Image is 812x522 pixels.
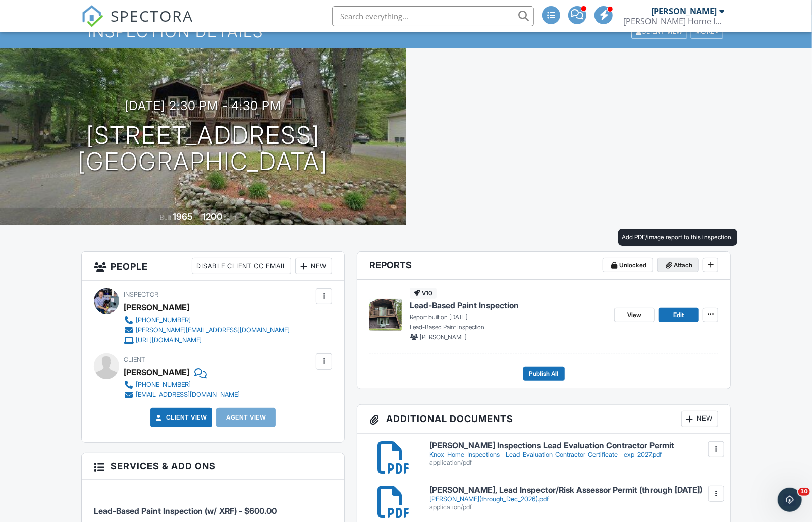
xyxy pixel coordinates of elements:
[173,211,193,222] div: 1965
[429,451,718,459] div: Knox_Home_Inspections__Lead_Evaluation_Contractor_Certificate__exp_2027.pdf
[623,16,724,26] div: Knox Home Inspections
[125,99,281,113] h3: [DATE] 2:30 pm - 4:30 pm
[124,291,158,298] span: Inspector
[154,412,207,423] a: Client View
[429,459,718,467] div: application/pdf
[136,326,290,334] div: [PERSON_NAME][EMAIL_ADDRESS][DOMAIN_NAME]
[81,5,103,27] img: The Best Home Inspection Software - Spectora
[136,381,191,389] div: [PHONE_NUMBER]
[192,258,291,274] div: Disable Client CC Email
[124,325,290,335] a: [PERSON_NAME][EMAIL_ADDRESS][DOMAIN_NAME]
[798,488,810,496] span: 10
[82,252,344,281] h3: People
[136,336,202,344] div: [URL][DOMAIN_NAME]
[82,453,344,480] h3: Services & Add ons
[224,214,238,221] span: sq. ft.
[778,488,802,512] iframe: Intercom live chat
[651,6,717,16] div: [PERSON_NAME]
[88,23,725,40] h1: Inspection Details
[111,5,193,26] span: SPECTORA
[124,364,189,380] div: [PERSON_NAME]
[124,390,240,400] a: [EMAIL_ADDRESS][DOMAIN_NAME]
[691,25,724,38] div: More
[124,356,145,363] span: Client
[124,335,290,345] a: [URL][DOMAIN_NAME]
[78,122,328,176] h1: [STREET_ADDRESS] [GEOGRAPHIC_DATA]
[681,411,718,427] div: New
[429,441,718,450] h6: [PERSON_NAME] Inspections Lead Evaluation Contractor Permit
[429,486,718,511] a: [PERSON_NAME], Lead Inspector/Risk Assessor Permit (through [DATE]) [PERSON_NAME](through_Dec_202...
[136,391,240,399] div: [EMAIL_ADDRESS][DOMAIN_NAME]
[332,6,534,26] input: Search everything...
[202,211,222,222] div: 1200
[124,300,189,315] div: [PERSON_NAME]
[429,441,718,467] a: [PERSON_NAME] Inspections Lead Evaluation Contractor Permit Knox_Home_Inspections__Lead_Evaluatio...
[429,486,718,495] h6: [PERSON_NAME], Lead Inspector/Risk Assessor Permit (through [DATE])
[94,506,277,516] span: Lead-Based Paint Inspection (w/ XRF) - $600.00
[295,258,332,274] div: New
[429,503,718,511] div: application/pdf
[631,25,687,38] div: Client View
[81,14,193,35] a: SPECTORA
[357,405,730,434] h3: Additional Documents
[429,495,718,503] div: [PERSON_NAME](through_Dec_2026).pdf
[136,316,191,324] div: [PHONE_NUMBER]
[630,27,690,35] a: Client View
[124,315,290,325] a: [PHONE_NUMBER]
[124,380,240,390] a: [PHONE_NUMBER]
[160,214,171,221] span: Built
